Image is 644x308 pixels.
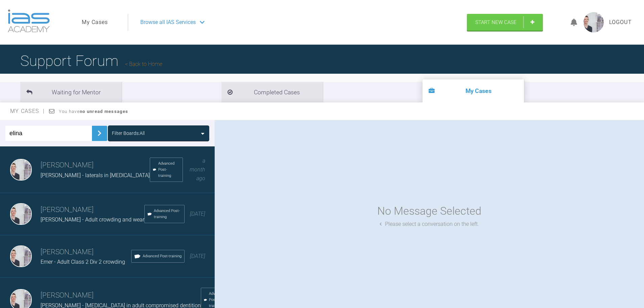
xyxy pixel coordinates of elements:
a: Start New Case [467,14,543,31]
img: chevronRight.28bd32b0.svg [94,128,105,139]
img: laura burns [10,245,32,267]
h3: [PERSON_NAME] [41,204,144,216]
h3: [PERSON_NAME] [41,290,201,301]
span: Advanced Post-training [143,253,182,259]
li: Completed Cases [221,82,323,102]
div: Please select a conversation on the left. [380,220,479,229]
span: [PERSON_NAME] - laterals in [MEDICAL_DATA] [41,172,150,179]
a: My Cases [82,18,108,27]
h3: [PERSON_NAME] [41,160,150,171]
h1: Support Forum [20,49,162,73]
span: [DATE] [190,211,205,217]
a: Back to Home [125,61,162,67]
span: Emer - Adult Class 2 Div 2 crowding [41,259,125,265]
span: Start New Case [475,19,517,25]
strong: no unread messages [80,109,128,114]
li: My Cases [423,79,524,102]
li: Waiting for Mentor [20,82,122,102]
input: Enter Case ID or Title [5,126,92,141]
span: Advanced Post-training [158,161,180,179]
div: Filter Boards: All [112,129,145,137]
img: logo-light.3e3ef733.png [8,9,50,32]
img: laura burns [10,159,32,181]
img: profile.png [583,12,604,32]
span: [DATE] [190,253,205,259]
span: [PERSON_NAME] - Adult crowding and wear [41,216,144,223]
span: My Cases [10,108,45,114]
h3: [PERSON_NAME] [41,246,131,258]
span: Advanced Post-training [154,208,182,220]
span: a month ago [190,158,205,181]
span: You have [59,109,128,114]
span: Browse all IAS Services [140,18,196,27]
img: laura burns [10,203,32,225]
div: No Message Selected [377,203,481,220]
a: Logout [609,18,632,27]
